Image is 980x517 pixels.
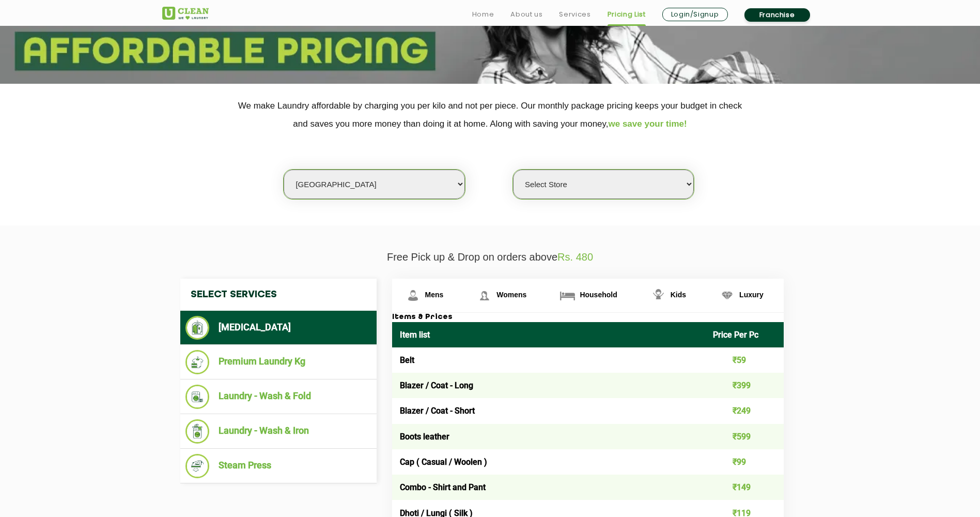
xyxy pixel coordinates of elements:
[185,385,210,409] img: Laundry - Wash & Fold
[580,291,617,299] span: Household
[185,385,371,409] li: Laundry - Wash & Fold
[392,424,706,449] td: Boots leather
[425,291,444,299] span: Mens
[185,454,371,478] li: Steam Press
[185,316,210,340] img: Dry Cleaning
[185,316,371,340] li: [MEDICAL_DATA]
[609,119,687,129] span: we save your time!
[705,475,784,500] td: ₹149
[671,291,686,299] span: Kids
[705,347,784,373] td: ₹59
[559,8,590,21] a: Services
[475,286,493,305] img: Womens
[705,322,784,347] th: Price Per Pc
[392,475,706,500] td: Combo - Shirt and Pant
[392,449,706,475] td: Cap ( Casual / Woolen )
[392,373,706,398] td: Blazer / Coat - Long
[496,291,526,299] span: Womens
[162,251,818,263] p: Free Pick up & Drop on orders above
[558,286,577,305] img: Household
[392,347,706,373] td: Belt
[180,279,377,311] h4: Select Services
[392,322,706,347] th: Item list
[705,373,784,398] td: ₹399
[510,8,542,21] a: About us
[472,8,494,21] a: Home
[185,419,371,444] li: Laundry - Wash & Iron
[162,7,209,20] img: UClean Laundry and Dry Cleaning
[404,286,422,305] img: Mens
[744,8,810,22] a: Franchise
[739,291,764,299] span: Luxury
[649,286,667,305] img: Kids
[392,398,706,423] td: Blazer / Coat - Short
[705,424,784,449] td: ₹599
[557,251,593,263] span: Rs. 480
[162,97,818,133] p: We make Laundry affordable by charging you per kilo and not per piece. Our monthly package pricin...
[185,419,210,444] img: Laundry - Wash & Iron
[392,313,784,322] h3: Items & Prices
[608,8,646,21] a: Pricing List
[185,454,210,478] img: Steam Press
[705,398,784,423] td: ₹249
[662,8,728,21] a: Login/Signup
[185,350,371,374] li: Premium Laundry Kg
[185,350,210,374] img: Premium Laundry Kg
[705,449,784,475] td: ₹99
[718,286,736,305] img: Luxury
